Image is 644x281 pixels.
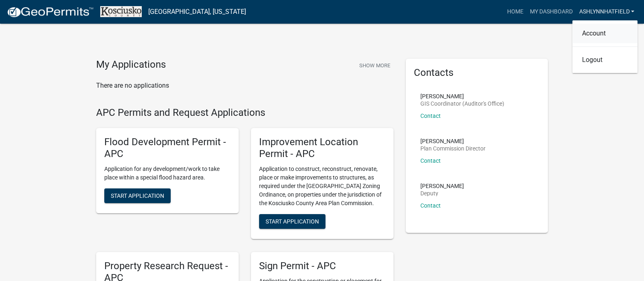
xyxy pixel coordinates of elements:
h5: Flood Development Permit - APC [104,136,231,160]
h5: Contacts [414,67,540,79]
button: Show More [356,59,393,72]
a: Account [572,24,637,43]
p: Deputy [420,190,464,196]
h5: Improvement Location Permit - APC [259,136,385,160]
button: Start Application [259,214,325,229]
span: Start Application [266,218,319,224]
a: My Dashboard [526,4,576,20]
p: Application for any development/work to take place within a special flood hazard area. [104,165,231,182]
h4: APC Permits and Request Applications [96,107,393,119]
p: Application to construct, reconstruct, renovate, place or make improvements to structures, as req... [259,165,385,208]
a: Contact [420,157,441,164]
button: Start Application [104,188,171,203]
img: Kosciusko County, Indiana [100,6,142,17]
h4: My Applications [96,59,166,71]
a: ASHLYNNHATFIELD [576,4,637,20]
p: GIS Coordinator (Auditor's Office) [420,101,504,106]
a: Home [503,4,526,20]
h5: Sign Permit - APC [259,260,385,272]
div: ASHLYNNHATFIELD [572,20,637,73]
a: [GEOGRAPHIC_DATA], [US_STATE] [148,5,246,19]
a: Logout [572,50,637,70]
p: There are no applications [96,81,393,91]
p: Plan Commission Director [420,146,486,151]
p: [PERSON_NAME] [420,138,486,144]
p: [PERSON_NAME] [420,93,504,99]
span: Start Application [111,192,164,199]
a: Contact [420,113,441,119]
p: [PERSON_NAME] [420,183,464,189]
a: Contact [420,202,441,209]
